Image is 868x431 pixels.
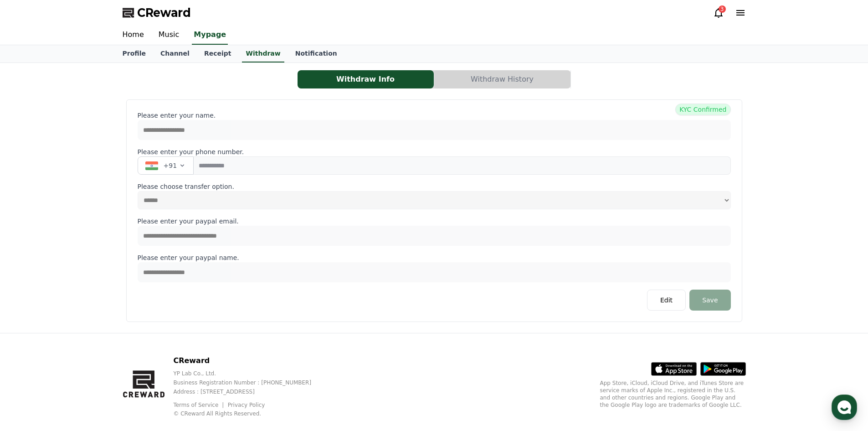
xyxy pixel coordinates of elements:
[713,7,724,18] a: 3
[298,70,434,88] a: Withdraw Info
[137,5,191,20] span: CReward
[173,410,326,417] p: © CReward All Rights Reserved.
[164,161,177,170] span: +91
[138,147,731,156] p: Please enter your phone number.
[135,303,157,310] span: Settings
[138,182,731,191] p: Please choose transfer option.
[60,289,118,312] a: Messages
[173,402,225,408] a: Terms of Service
[118,289,175,312] a: Settings
[173,370,326,377] p: YP Lab Co., Ltd.
[689,290,730,311] button: Save
[3,289,60,312] a: Home
[115,26,151,45] a: Home
[298,70,434,88] button: Withdraw Info
[228,402,265,408] a: Privacy Policy
[719,5,726,13] div: 3
[138,217,731,226] p: Please enter your paypal email.
[173,379,326,386] p: Business Registration Number : [PHONE_NUMBER]
[242,45,284,62] a: Withdraw
[115,45,153,62] a: Profile
[647,290,686,311] button: Edit
[138,111,731,120] p: Please enter your name.
[434,70,570,88] button: Withdraw History
[123,5,191,20] a: CReward
[138,253,731,262] p: Please enter your paypal name.
[197,45,239,62] a: Receipt
[76,303,103,311] span: Messages
[23,303,39,310] span: Home
[173,388,326,395] p: Address : [STREET_ADDRESS]
[675,104,730,115] span: KYC Confirmed
[153,45,197,62] a: Channel
[151,26,187,45] a: Music
[600,379,746,409] p: App Store, iCloud, iCloud Drive, and iTunes Store are service marks of Apple Inc., registered in ...
[173,355,326,366] p: CReward
[192,26,228,45] a: Mypage
[288,45,344,62] a: Notification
